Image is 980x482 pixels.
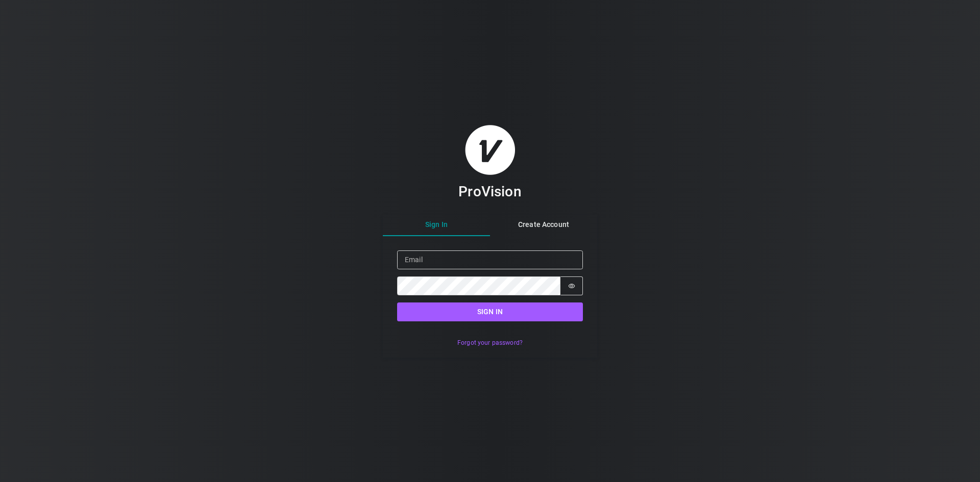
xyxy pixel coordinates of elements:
button: Show password [560,276,583,295]
button: Forgot your password? [452,336,528,350]
button: Sign in [397,302,583,321]
button: Sign In [383,214,490,236]
input: Email [397,250,583,269]
h3: ProVision [458,183,521,200]
button: Create Account [490,214,597,236]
